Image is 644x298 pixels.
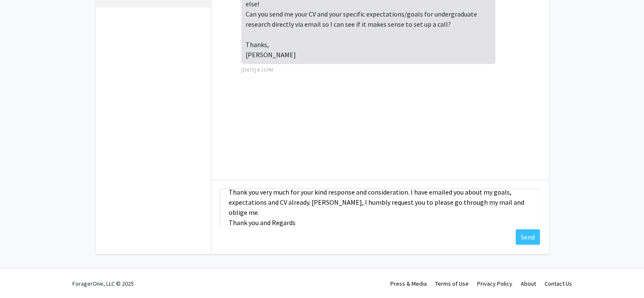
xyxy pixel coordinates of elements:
[241,67,273,73] span: [DATE] 4:15 PM
[220,189,540,227] textarea: Message
[390,280,427,287] a: Press & Media
[516,229,540,245] button: Send
[521,280,536,287] a: About
[435,280,469,287] a: Terms of Use
[6,260,36,292] iframe: Chat
[477,280,512,287] a: Privacy Policy
[544,280,572,287] a: Contact Us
